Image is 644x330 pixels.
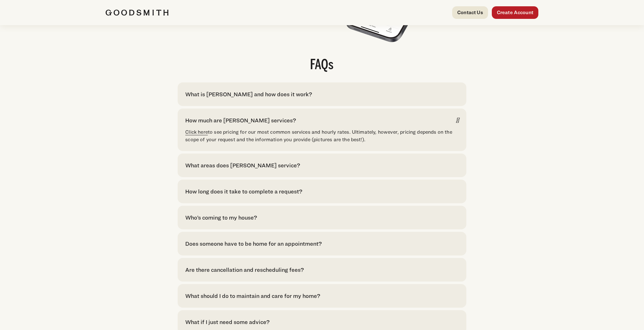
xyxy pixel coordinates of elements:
a: Create Account [492,6,538,19]
div: How long does it take to complete a request? [185,187,302,196]
div: What should I do to maintain and care for my home? [185,292,320,300]
a: Click here [185,129,208,135]
div: What is [PERSON_NAME] and how does it work? [185,90,312,98]
div: What if I just need some advice? [185,318,269,326]
div: Are there cancellation and rescheduling fees? [185,266,304,274]
h2: FAQs [178,59,466,72]
p: to see pricing for our most common services and hourly rates. Ultimately, however, pricing depend... [185,128,458,143]
a: Contact Us [452,6,488,19]
div: What areas does [PERSON_NAME] service? [185,161,300,170]
div: Does someone have to be home for an appointment? [185,239,322,248]
div: Who’s coming to my house? [185,213,257,222]
div: How much are [PERSON_NAME] services? [185,116,296,125]
img: Goodsmith [106,9,169,16]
